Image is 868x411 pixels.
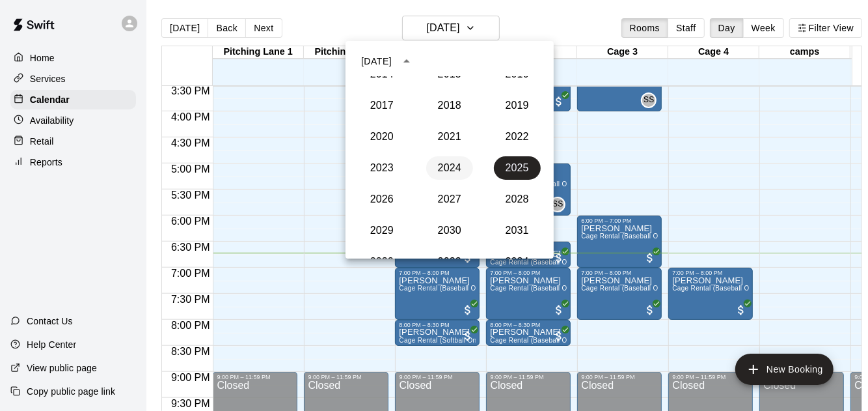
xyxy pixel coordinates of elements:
button: 2033 [426,250,473,274]
button: 2028 [494,188,541,211]
button: 2024 [426,156,473,180]
button: 2032 [359,250,405,274]
button: 2025 [494,156,541,180]
button: 2026 [359,188,405,211]
button: year view is open, switch to calendar view [396,50,418,72]
button: 2021 [426,125,473,149]
button: 2029 [359,219,405,242]
button: 2023 [359,156,405,180]
button: 2020 [359,125,405,149]
button: 2022 [494,125,541,149]
div: [DATE] [361,55,392,68]
button: 2018 [426,94,473,117]
button: 2017 [359,94,405,117]
button: 2027 [426,188,473,211]
button: 2030 [426,219,473,242]
button: 2034 [494,250,541,274]
button: 2019 [494,94,541,117]
button: 2031 [494,219,541,242]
